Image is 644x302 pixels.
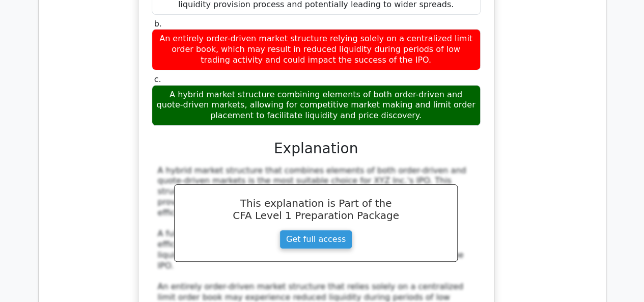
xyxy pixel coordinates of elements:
a: Get full access [279,230,352,249]
span: b. [154,19,162,29]
div: An entirely order-driven market structure relying solely on a centralized limit order book, which... [152,29,481,70]
div: A hybrid market structure combining elements of both order-driven and quote-driven markets, allow... [152,85,481,126]
h3: Explanation [158,140,474,157]
span: c. [154,74,161,84]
